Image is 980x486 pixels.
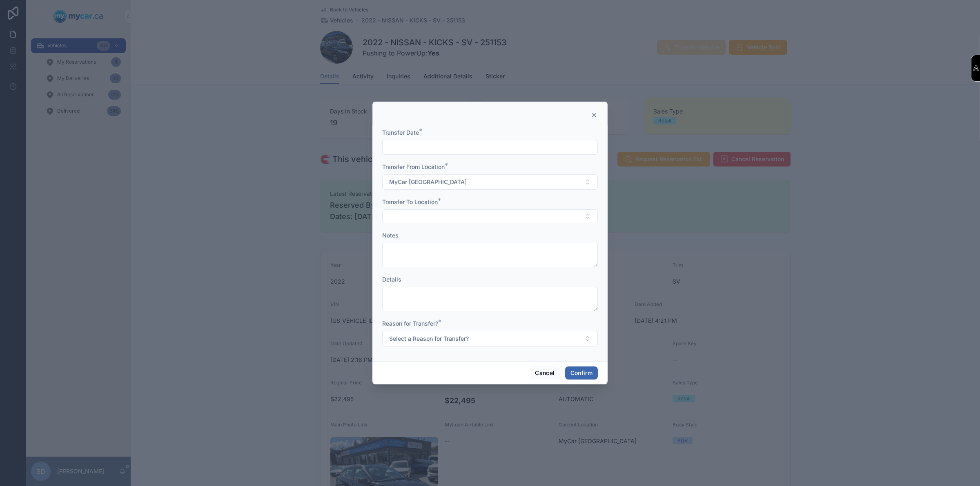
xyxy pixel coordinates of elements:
[382,129,419,136] span: Transfer Date
[389,335,469,343] span: Select a Reason for Transfer?
[382,331,598,346] button: Select Button
[382,209,598,223] button: Select Button
[382,276,401,283] span: Details
[389,178,467,186] span: MyCar [GEOGRAPHIC_DATA]
[382,320,438,327] span: Reason for Transfer?
[382,232,399,239] span: Notes
[382,174,598,190] button: Select Button
[382,163,445,170] span: Transfer From Location
[530,366,560,379] button: Cancel
[565,366,598,379] button: Confirm
[382,198,438,205] span: Transfer To Location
